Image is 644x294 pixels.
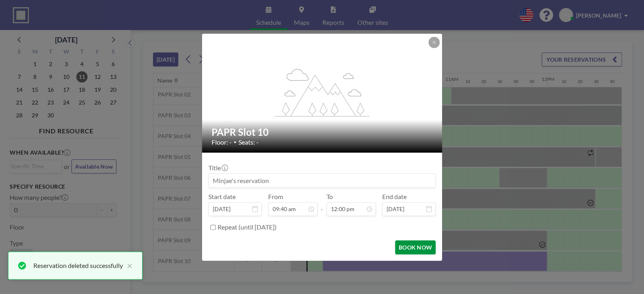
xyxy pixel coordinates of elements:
span: Floor: - [212,138,232,146]
g: flex-grow: 1.2; [275,68,370,116]
label: To [326,193,333,201]
button: BOOK NOW [395,240,436,254]
label: End date [382,193,407,201]
span: • [234,139,236,145]
label: Title [208,164,227,172]
span: Seats: - [238,138,259,146]
label: Start date [208,193,236,201]
input: Minjae's reservation [209,174,435,187]
h2: PAPR Slot 10 [212,126,433,138]
div: Reservation deleted successfully [33,261,123,270]
label: Repeat (until [DATE]) [218,223,277,231]
label: From [268,193,283,201]
span: - [321,195,323,213]
button: close [123,261,132,270]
